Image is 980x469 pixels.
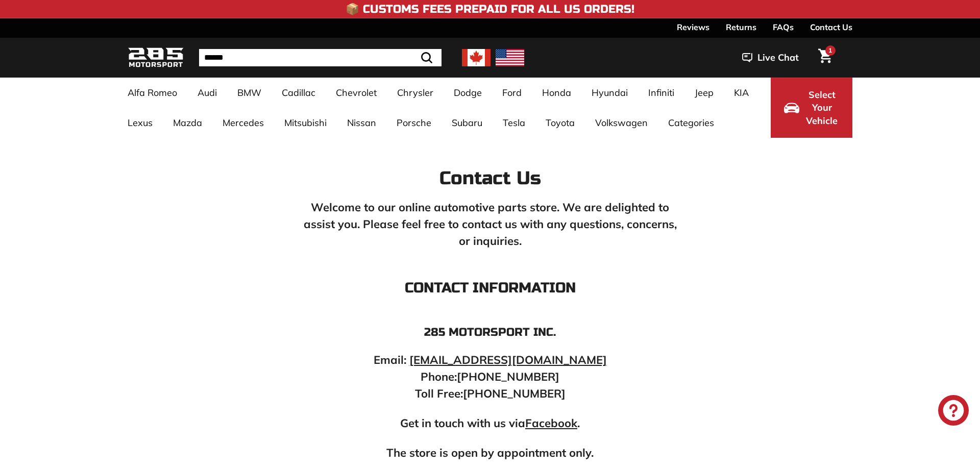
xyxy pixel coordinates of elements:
[274,108,337,138] a: Mitsubishi
[935,395,972,428] inbox-online-store-chat: Shopify online store chat
[415,386,463,401] strong: Toll Free:
[684,78,724,108] a: Jeep
[272,78,326,108] a: Cadillac
[301,352,679,402] p: [PHONE_NUMBER] [PHONE_NUMBER]
[532,78,581,108] a: Honda
[421,369,457,384] strong: Phone:
[227,78,272,108] a: BMW
[771,78,852,138] button: Select Your Vehicle
[400,416,525,430] strong: Get in touch with us via
[585,108,658,138] a: Volkswagen
[301,199,679,250] p: Welcome to our online automotive parts store. We are delighted to assist you. Please feel free to...
[677,18,709,36] a: Reviews
[828,46,832,54] span: 1
[525,416,577,430] a: Facebook
[301,326,679,338] h4: 285 Motorsport inc.
[773,18,794,36] a: FAQs
[374,353,406,367] strong: Email:
[658,108,724,138] a: Categories
[409,353,607,367] a: [EMAIL_ADDRESS][DOMAIN_NAME]
[804,88,839,128] span: Select Your Vehicle
[444,78,492,108] a: Dodge
[442,108,493,138] a: Subaru
[387,78,444,108] a: Chrysler
[492,78,532,108] a: Ford
[128,46,184,70] img: Logo_285_Motorsport_areodynamics_components
[386,108,442,138] a: Porsche
[724,78,759,108] a: KIA
[117,78,187,108] a: Alfa Romeo
[726,18,756,36] a: Returns
[337,108,386,138] a: Nissan
[117,108,163,138] a: Lexus
[386,446,594,460] strong: The store is open by appointment only.
[757,51,799,64] span: Live Chat
[326,78,387,108] a: Chevrolet
[729,45,812,70] button: Live Chat
[346,3,634,15] h4: 📦 Customs Fees Prepaid for All US Orders!
[301,280,679,296] h3: Contact Information
[199,49,442,66] input: Search
[810,18,852,36] a: Contact Us
[535,108,585,138] a: Toyota
[187,78,227,108] a: Audi
[163,108,212,138] a: Mazda
[301,168,679,189] h2: Contact Us
[638,78,684,108] a: Infiniti
[812,40,838,75] a: Cart
[577,416,580,430] strong: .
[212,108,274,138] a: Mercedes
[581,78,638,108] a: Hyundai
[493,108,535,138] a: Tesla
